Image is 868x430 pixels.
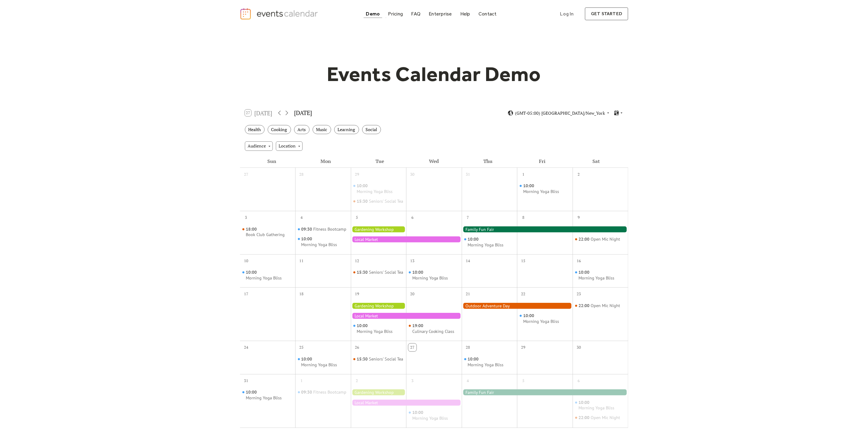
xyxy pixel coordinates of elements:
a: Contact [476,10,499,18]
div: Pricing [388,12,403,15]
div: Contact [479,12,497,15]
a: Demo [364,10,383,18]
div: Demo [366,12,380,15]
div: Enterprise [429,12,452,15]
a: Pricing [386,10,406,18]
a: Help [458,10,473,18]
div: FAQ [411,12,421,15]
a: home [240,8,320,20]
a: get started [585,7,628,20]
a: Enterprise [426,10,454,18]
a: Log In [554,7,580,20]
h1: Events Calendar Demo [317,62,551,86]
a: FAQ [409,10,423,18]
div: Help [460,12,470,15]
